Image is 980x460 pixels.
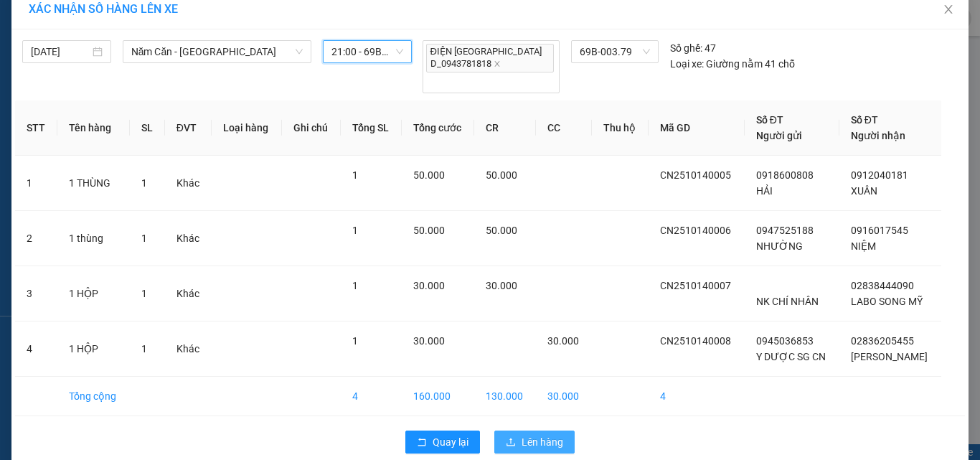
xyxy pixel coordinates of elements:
[141,177,147,189] span: 1
[405,431,480,454] button: rollbackQuay lại
[295,47,303,56] span: down
[494,431,575,454] button: uploadLên hàng
[15,321,57,377] td: 4
[592,100,649,156] th: Thu hộ
[331,41,403,62] span: 21:00 - 69B-003.79
[426,44,555,72] span: ĐIỆN [GEOGRAPHIC_DATA] D_0943781818
[57,377,129,416] td: Tổng cộng
[494,60,501,67] span: close
[851,280,914,291] span: 02838444090
[352,335,358,347] span: 1
[413,225,445,236] span: 50.000
[15,100,57,156] th: STT
[580,41,650,62] span: 69B-003.79
[547,335,579,347] span: 30.000
[943,4,954,15] span: close
[756,351,826,362] span: Y DƯỢC SG CN
[851,240,876,252] span: NIỆM
[851,225,908,236] span: 0916017545
[141,288,147,299] span: 1
[433,434,468,450] span: Quay lại
[15,266,57,321] td: 3
[341,377,402,416] td: 4
[536,100,592,156] th: CC
[756,225,814,236] span: 0947525188
[474,377,536,416] td: 130.000
[756,240,803,252] span: NHƯỜNG
[165,321,212,377] td: Khác
[57,156,129,211] td: 1 THÙNG
[756,296,819,307] span: NK CHÍ NHÂN
[130,100,165,156] th: SL
[57,321,129,377] td: 1 HỘP
[756,130,802,141] span: Người gửi
[282,100,341,156] th: Ghi chú
[352,169,358,181] span: 1
[670,40,716,56] div: 47
[660,169,731,181] span: CN2510140005
[31,44,90,60] input: 14/10/2025
[212,100,281,156] th: Loại hàng
[141,343,147,355] span: 1
[486,169,517,181] span: 50.000
[486,225,517,236] span: 50.000
[57,100,129,156] th: Tên hàng
[506,437,516,449] span: upload
[486,280,517,291] span: 30.000
[352,225,358,236] span: 1
[851,335,914,347] span: 02836205455
[536,377,592,416] td: 30.000
[417,437,427,449] span: rollback
[756,335,814,347] span: 0945036853
[29,2,178,16] span: XÁC NHẬN SỐ HÀNG LÊN XE
[341,100,402,156] th: Tổng SL
[851,169,908,181] span: 0912040181
[851,351,928,362] span: [PERSON_NAME]
[660,225,731,236] span: CN2510140006
[413,280,445,291] span: 30.000
[131,41,303,62] span: Năm Căn - Sài Gòn
[57,211,129,266] td: 1 thùng
[670,56,795,72] div: Giường nằm 41 chỗ
[649,100,745,156] th: Mã GD
[756,114,783,126] span: Số ĐT
[522,434,563,450] span: Lên hàng
[165,211,212,266] td: Khác
[402,100,474,156] th: Tổng cước
[851,185,877,197] span: XUÂN
[15,211,57,266] td: 2
[413,335,445,347] span: 30.000
[413,169,445,181] span: 50.000
[165,156,212,211] td: Khác
[660,280,731,291] span: CN2510140007
[165,266,212,321] td: Khác
[352,280,358,291] span: 1
[756,185,773,197] span: HẢI
[660,335,731,347] span: CN2510140008
[756,169,814,181] span: 0918600808
[57,266,129,321] td: 1 HỘP
[474,100,536,156] th: CR
[649,377,745,416] td: 4
[402,377,474,416] td: 160.000
[670,56,704,72] span: Loại xe:
[851,130,905,141] span: Người nhận
[851,296,923,307] span: LABO SONG MỸ
[141,233,147,244] span: 1
[15,156,57,211] td: 1
[165,100,212,156] th: ĐVT
[851,114,878,126] span: Số ĐT
[670,40,702,56] span: Số ghế:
